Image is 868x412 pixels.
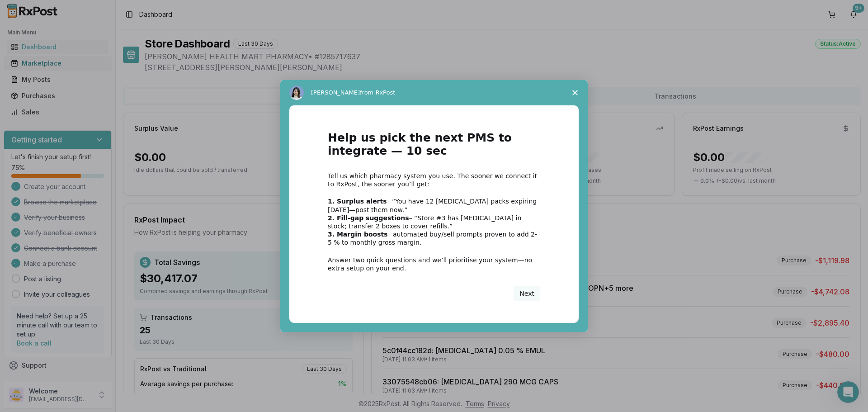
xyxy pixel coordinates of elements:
img: Profile image for Alice [289,85,304,100]
span: [PERSON_NAME] [311,89,360,96]
div: – “You have 12 [MEDICAL_DATA] packs expiring [DATE]—post them now.” [328,197,540,213]
div: – “Store #3 has [MEDICAL_DATA] in stock; transfer 2 boxes to cover refills.” [328,214,540,230]
button: Next [514,286,540,301]
h1: Help us pick the next PMS to integrate — 10 sec [328,132,540,163]
div: Answer two quick questions and we’ll prioritise your system—no extra setup on your end. [328,256,540,272]
b: 1. Surplus alerts [328,198,387,205]
span: Close survey [562,80,588,105]
div: Tell us which pharmacy system you use. The sooner we connect it to RxPost, the sooner you’ll get: [328,172,540,188]
b: 2. Fill-gap suggestions [328,214,409,222]
span: from RxPost [360,89,395,96]
div: – automated buy/sell prompts proven to add 2-5 % to monthly gross margin. [328,230,540,246]
b: 3. Margin boosts [328,231,388,238]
